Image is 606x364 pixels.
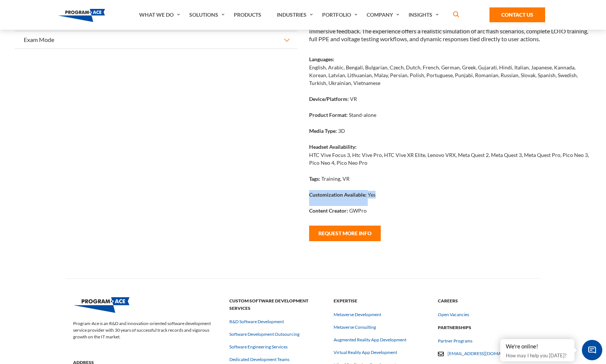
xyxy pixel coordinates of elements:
[309,226,381,241] button: Request More Info
[309,144,357,150] strong: Headset Availability:
[309,151,592,167] p: HTC Vive Focus 3, Htc Vive Pro, HTC Vive XR Elite, Lenovo VRX, Meta Quest 2, Meta Quest 3, Meta Q...
[438,324,533,331] strong: Partnerships
[309,56,334,62] strong: Languages:
[338,127,345,135] p: 3D
[506,343,569,350] div: We're online!
[229,356,289,363] a: Dedicated Development Teams
[229,318,284,325] a: R&D Software Development
[309,63,592,87] p: English, Arabic, Bengali, Bulgarian, Czech, Dutch, French, German, Greek, Gujarati, Hindi, Italia...
[334,324,376,331] a: Metaverse Consulting
[438,311,469,318] a: Open Vacancies
[448,351,522,356] a: [EMAIL_ADDRESS][DOMAIN_NAME]
[438,338,472,344] a: Partner Programs
[229,331,299,338] a: Software Development Outsourcing
[489,7,545,22] a: Contact Us
[349,207,367,214] p: GWPro
[582,340,602,360] span: Chat Widget
[309,207,348,214] strong: Content Creator:
[309,112,348,118] strong: Product Format:
[58,9,105,22] img: Program-Ace
[309,176,320,182] strong: Tags:
[334,349,397,356] a: Virtual Reality App Development
[438,297,533,305] strong: Careers
[73,297,130,313] img: Program-Ace
[334,311,381,318] a: Metaverse Development
[229,305,325,311] a: Custom Software Development Services
[334,298,429,304] a: Expertise
[229,297,325,312] strong: Custom Software Development Services
[350,95,357,103] p: VR
[321,175,350,183] p: Training, VR
[309,191,367,198] strong: Customization Available:
[349,111,376,119] p: Stand-alone
[334,297,429,305] strong: Expertise
[309,128,337,134] strong: Media Type:
[73,313,220,348] p: Program-Ace is an R&D and innovation-oriented software development service provider with 30 years...
[334,337,406,343] a: Augmented Reality App Development
[309,96,349,102] strong: Device/Platform:
[506,351,569,360] p: How may I help you [DATE]?
[15,31,297,48] button: Exam Mode
[368,191,376,199] p: Yes
[229,344,288,350] a: Software Engineering Services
